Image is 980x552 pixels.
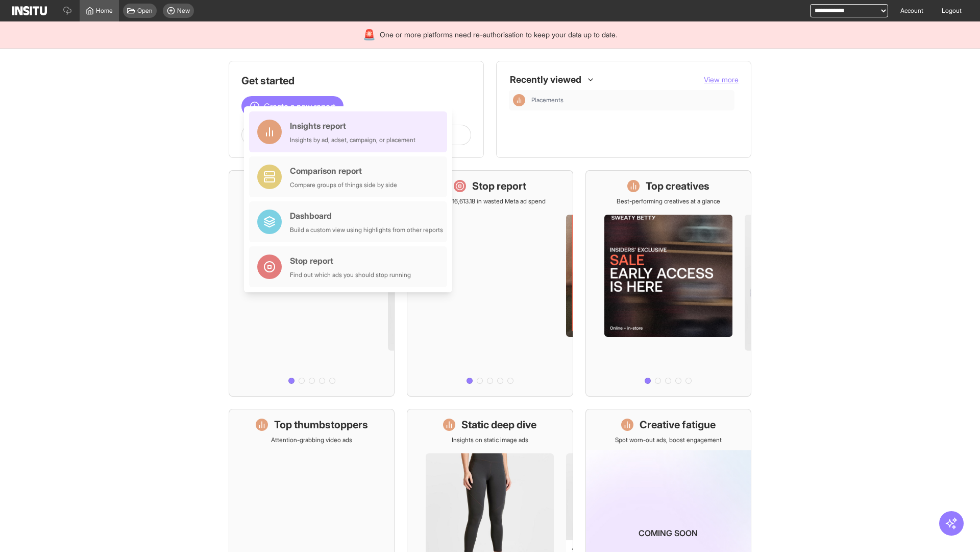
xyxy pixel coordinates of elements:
h1: Stop report [472,179,526,193]
span: Home [96,7,113,15]
div: Compare groups of things side by side [290,181,397,189]
div: Dashboard [290,210,443,222]
div: Stop report [290,255,411,267]
h1: Top creatives [646,179,709,193]
div: 🚨 [363,28,376,42]
p: Insights on static image ads [452,436,528,444]
p: Best-performing creatives at a glance [617,197,720,205]
img: Logo [12,6,47,15]
div: Build a custom view using highlights from other reports [290,226,443,234]
h1: Get started [241,74,471,88]
span: Create a new report [264,100,335,112]
span: Placements [531,96,730,104]
div: Find out which ads you should stop running [290,271,411,279]
span: Open [137,7,153,15]
span: One or more platforms need re-authorisation to keep your data up to date. [380,30,617,40]
div: Comparison report [290,165,397,177]
span: Placements [531,96,563,104]
p: Save £16,613.18 in wasted Meta ad spend [434,197,546,205]
button: Create a new report [241,96,344,117]
div: Insights report [290,120,415,132]
p: Attention-grabbing video ads [271,436,352,444]
a: Top creativesBest-performing creatives at a glance [585,170,751,397]
div: Insights [513,94,525,106]
span: View more [704,75,739,84]
span: New [177,7,190,15]
button: View more [704,75,739,85]
h1: Static deep dive [461,418,536,432]
h1: Top thumbstoppers [274,418,368,432]
div: Insights by ad, adset, campaign, or placement [290,136,415,144]
a: Stop reportSave £16,613.18 in wasted Meta ad spend [407,170,573,397]
a: What's live nowSee all active ads instantly [229,170,395,397]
